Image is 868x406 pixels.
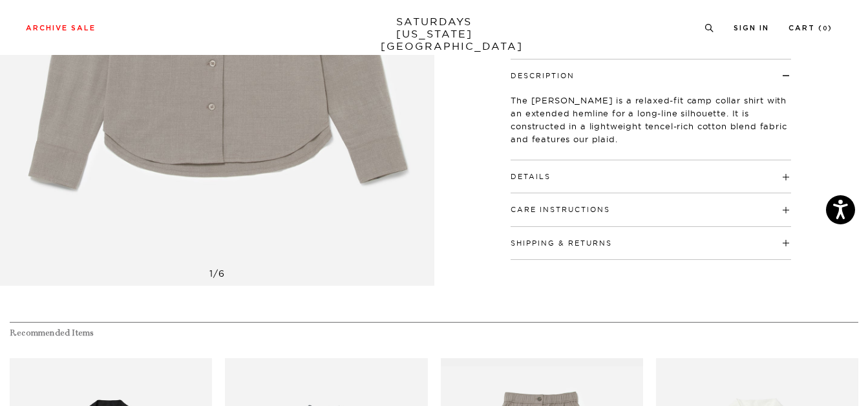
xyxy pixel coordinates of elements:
h4: Recommended Items [10,328,858,339]
button: Details [511,173,551,180]
span: 1 [209,268,213,279]
span: 6 [218,268,225,279]
small: 0 [823,26,828,32]
a: Sign In [734,25,769,32]
a: SATURDAYS[US_STATE][GEOGRAPHIC_DATA] [381,16,487,52]
button: Care Instructions [511,206,610,213]
a: Cart (0) [789,25,832,32]
a: Archive Sale [26,25,96,32]
p: The [PERSON_NAME] is a relaxed-fit camp collar shirt with an extended hemline for a long-line sil... [511,94,791,145]
button: Shipping & Returns [511,240,612,247]
button: Description [511,72,575,80]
